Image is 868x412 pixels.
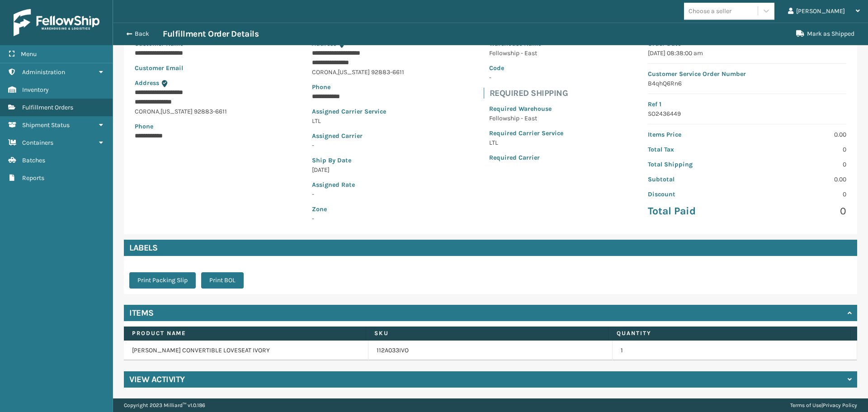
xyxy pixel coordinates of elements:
h4: View Activity [129,374,185,385]
button: Print Packing Slip [129,272,196,289]
a: 112A033IVO [377,346,409,355]
p: Required Carrier Service [489,128,563,138]
h3: Fulfillment Order Details [163,28,259,39]
p: LTL [312,116,404,126]
span: 92883-6611 [371,68,404,76]
td: [PERSON_NAME] CONVERTIBLE LOVESEAT IVORY [124,341,368,360]
p: SO2436449 [648,109,846,118]
div: Choose a seller [689,6,731,16]
p: Customer Email [135,63,227,73]
p: Fellowship - East [489,114,563,123]
p: Copyright 2023 Milliard™ v 1.0.186 [124,398,205,412]
p: Ship By Date [312,156,404,165]
p: Zone [312,204,404,214]
span: Inventory [22,86,49,94]
span: , [159,108,160,115]
p: Total Shipping [648,160,741,169]
p: Items Price [648,130,741,139]
p: B4qhQ6Rn6 [648,79,846,88]
p: Assigned Carrier [312,131,404,141]
p: Customer Service Order Number [648,69,846,79]
span: Fulfillment Orders [22,104,73,111]
p: Total Paid [648,204,741,218]
p: 0.00 [753,175,846,184]
span: Containers [22,139,53,147]
p: Fellowship - East [489,48,563,58]
p: Assigned Carrier Service [312,107,404,116]
button: Print BOL [201,272,244,289]
img: logo [14,9,99,36]
td: 1 [613,341,857,360]
p: Total Tax [648,145,741,154]
p: 0 [753,189,846,199]
span: 92883-6611 [194,108,227,115]
p: Required Carrier [489,153,563,162]
span: [US_STATE] [160,108,193,115]
p: 0 [753,160,846,169]
span: Shipment Status [22,121,70,129]
div: | [790,398,857,412]
i: Mark as Shipped [796,30,804,37]
p: - [312,141,404,150]
p: [DATE] 08:38:00 am [648,48,846,58]
a: Privacy Policy [823,402,857,408]
span: Batches [22,156,45,164]
p: Discount [648,189,741,199]
span: Address [135,79,159,87]
p: - [312,189,404,199]
p: Code [489,63,563,73]
p: Assigned Rate [312,180,404,189]
p: [DATE] [312,165,404,175]
a: Terms of Use [790,402,821,408]
h4: Items [129,308,154,318]
p: Phone [312,82,404,92]
span: Reports [22,174,44,182]
button: Back [121,30,163,38]
p: Ref 1 [648,99,846,109]
label: SKU [374,329,600,337]
p: Required Warehouse [489,104,563,114]
p: 0 [753,204,846,218]
label: Quantity [617,329,842,337]
label: Product Name [132,329,358,337]
p: - [489,73,563,82]
span: Administration [22,68,65,76]
button: Mark as Shipped [791,25,860,43]
p: Phone [135,122,227,131]
p: LTL [489,138,563,147]
span: [US_STATE] [338,68,370,76]
h4: Labels [124,240,857,256]
span: CORONA [312,68,336,76]
h4: Required Shipping [490,88,569,99]
p: 0.00 [753,130,846,139]
p: Subtotal [648,175,741,184]
span: Menu [21,50,37,58]
p: 0 [753,145,846,154]
span: - [312,204,404,223]
span: CORONA [135,108,159,115]
span: , [336,68,338,76]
